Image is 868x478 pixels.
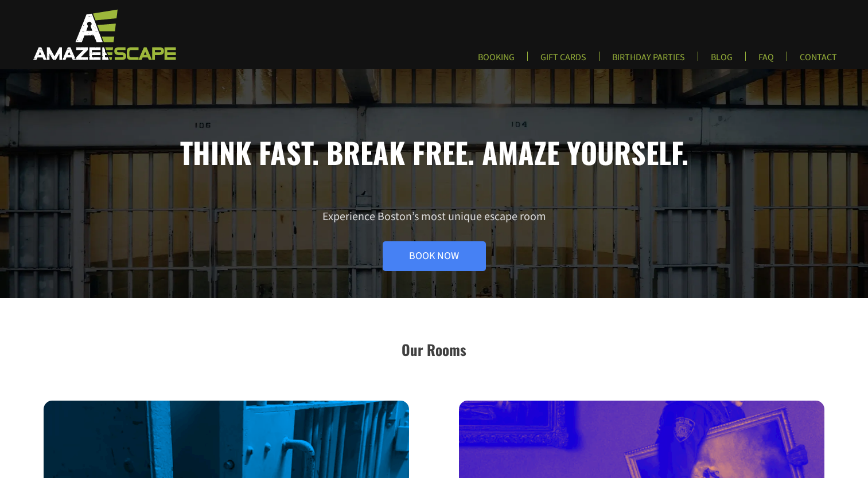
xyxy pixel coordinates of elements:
a: FAQ [749,52,783,70]
a: CONTACT [791,52,846,70]
a: Book Now [383,241,486,271]
h1: Think fast. Break free. Amaze yourself. [44,135,825,169]
a: BOOKING [469,52,524,70]
img: Escape Room Game in Boston Area [18,8,188,61]
a: BLOG [702,52,742,70]
p: Experience Boston’s most unique escape room [44,209,825,271]
a: GIFT CARDS [531,52,595,70]
a: BIRTHDAY PARTIES [603,52,694,70]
